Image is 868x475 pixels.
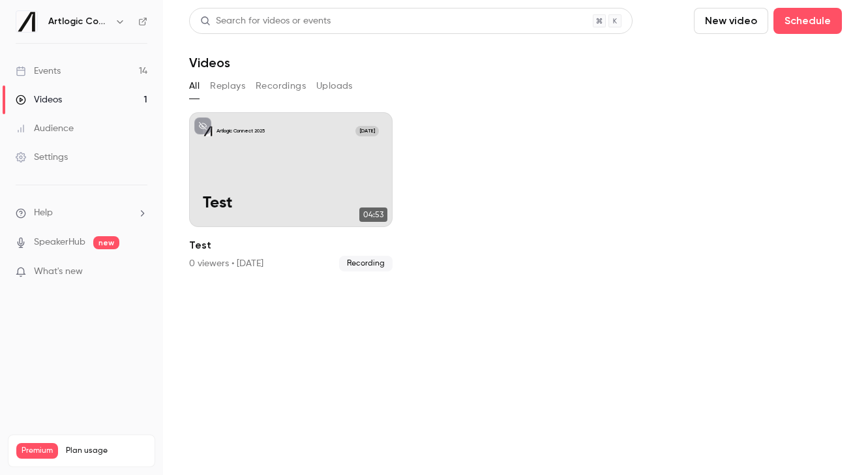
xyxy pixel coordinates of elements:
[210,76,245,97] button: Replays
[203,194,379,213] p: Test
[189,8,842,467] section: Videos
[16,11,37,32] img: Artlogic Connect 2025
[189,76,200,97] button: All
[48,15,110,28] h6: Artlogic Connect 2025
[16,151,68,164] div: Settings
[16,122,74,135] div: Audience
[93,236,119,249] span: new
[359,207,387,222] span: 04:53
[316,76,353,97] button: Uploads
[773,8,842,34] button: Schedule
[16,443,58,459] span: Premium
[132,266,147,278] iframe: Noticeable Trigger
[16,65,61,78] div: Events
[16,93,62,106] div: Videos
[189,55,230,70] h1: Videos
[189,112,842,271] ul: Videos
[189,237,393,253] h2: Test
[189,112,393,271] a: TestArtlogic Connect 2025[DATE]Test04:53Test0 viewers • [DATE]Recording
[34,265,83,279] span: What's new
[355,126,380,136] span: [DATE]
[339,256,393,271] span: Recording
[189,257,263,270] div: 0 viewers • [DATE]
[66,446,147,456] span: Plan usage
[34,236,85,249] a: SpeakerHub
[200,14,331,28] div: Search for videos or events
[217,128,265,135] p: Artlogic Connect 2025
[256,76,306,97] button: Recordings
[16,206,147,220] li: help-dropdown-opener
[189,112,393,271] li: Test
[694,8,768,34] button: New video
[34,206,53,220] span: Help
[194,117,211,134] button: unpublished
